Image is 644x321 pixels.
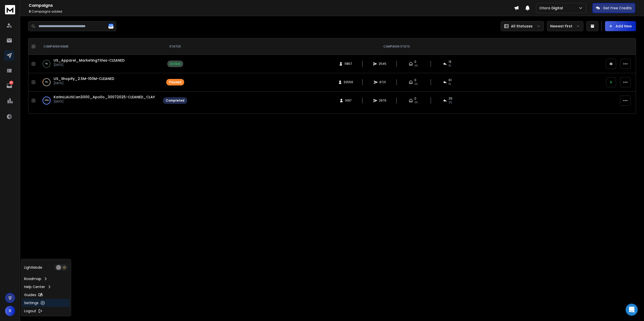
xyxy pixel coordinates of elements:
a: Settings [22,299,70,307]
span: 6721 [379,80,386,84]
img: logo [5,5,15,14]
span: 13 [449,60,451,64]
span: 1 % [449,64,451,68]
p: Otoro Digital [539,6,565,11]
a: US_Shopify_2.5M-100M-CLEANED [54,76,114,81]
p: [DATE] [54,100,155,104]
span: 2545 [379,62,386,66]
td: 0%US_Apparel_MarketingTitles-CLEANED[DATE] [37,55,160,73]
span: 0 [414,60,416,64]
p: 0 % [45,61,48,66]
span: 2 % [449,101,452,105]
th: CAMPAIGN STATS [190,38,603,55]
div: Paused [169,80,181,84]
td: 6%US_Shopify_2.5M-100M-CLEANED[DATE] [37,73,160,91]
p: 100 % [45,98,49,103]
button: R [5,306,15,316]
span: 0 [414,97,416,101]
p: Get Free Credits [603,6,632,11]
p: All Statuses [511,24,533,29]
button: Newest First [547,21,583,31]
p: Roadmap [24,276,41,281]
a: 30 [4,81,14,91]
div: Completed [166,99,184,103]
p: 6 % [45,80,48,85]
span: 61 [449,78,452,82]
span: 0% [414,82,418,86]
td: 100%KatinLLAUSCan3000_Apollo_30072025-CLEANED_CLAY[DATE] [37,91,160,110]
p: Guides [24,292,36,297]
p: Light Mode [24,265,42,270]
p: 30 [9,81,13,85]
div: Open Intercom Messenger [626,304,638,316]
p: [DATE] [54,63,125,67]
span: 29 [449,97,452,101]
th: STATUS [160,38,190,55]
button: Add New [605,21,636,31]
a: US_Apparel_MarketingTitles-CLEANED [54,58,125,63]
span: 3 [29,9,31,14]
th: CAMPAIGN NAME [37,38,160,55]
span: 0 [414,78,416,82]
p: Campaigns added [29,10,514,14]
span: 0% [414,101,418,105]
a: Guides [22,291,70,299]
p: Settings [24,300,38,305]
p: Help Center [24,284,45,289]
a: KatinLLAUSCan3000_Apollo_30072025-CLEANED_CLAY [54,95,155,100]
span: 1497 [345,99,352,103]
a: Help Center [22,283,70,291]
span: 32556 [344,80,353,84]
p: Logout [24,308,36,313]
span: 0% [414,64,418,68]
span: 11857 [344,62,352,66]
button: Get Free Credits [592,3,635,13]
div: Active [170,62,180,66]
span: 2976 [379,99,386,103]
span: 1 % [449,82,451,86]
p: [DATE] [54,81,114,85]
a: Roadmap [22,275,70,283]
h1: Campaigns [29,3,514,9]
